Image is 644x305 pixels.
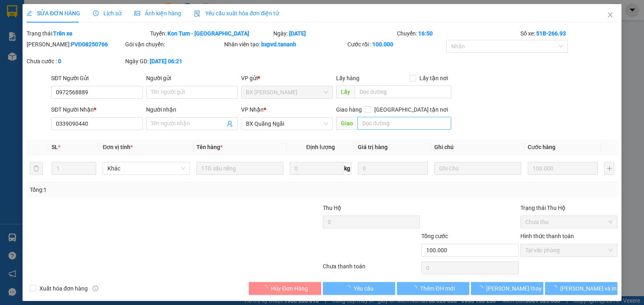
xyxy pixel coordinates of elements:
[51,74,143,83] div: SĐT Người Gửi
[149,29,273,38] div: Tuyến:
[196,162,283,175] input: VD: Bàn, Ghế
[27,57,124,66] div: Chưa cước :
[336,117,357,130] span: Giao
[418,30,433,37] b: 16:50
[528,144,555,150] span: Cước hàng
[604,162,614,175] button: plus
[371,105,451,114] span: [GEOGRAPHIC_DATA] tận nơi
[396,29,520,38] div: Chuyến:
[486,284,551,293] span: [PERSON_NAME] thay đổi
[27,10,32,16] span: edit
[343,162,351,175] span: kg
[52,144,58,150] span: SL
[434,162,521,175] input: Ghi Chú
[520,233,574,239] label: Hình thức thanh toán
[336,85,355,98] span: Lấy
[53,30,72,37] b: Trên xe
[354,284,374,293] span: Yêu cầu
[194,10,279,17] span: Yêu cầu xuất hóa đơn điện tử
[249,282,321,295] button: Hủy Đơn Hàng
[345,285,354,291] span: loading
[261,41,296,48] b: bxpvd.tananh
[227,120,233,127] span: user-add
[36,284,91,293] span: Xuất hóa đơn hàng
[241,106,264,113] span: VP Nhận
[322,262,421,276] div: Chưa thanh toán
[372,41,393,48] b: 100.000
[103,144,133,150] span: Đơn vị tính
[336,106,362,113] span: Giao hàng
[560,284,617,293] span: [PERSON_NAME] và In
[125,57,222,66] div: Ngày GD:
[125,40,222,49] div: Gói vận chuyển:
[536,30,566,37] b: 51B-266.93
[26,29,149,38] div: Trạng thái:
[416,74,451,83] span: Lấy tận nơi
[27,40,124,49] div: [PERSON_NAME]:
[421,233,448,239] span: Tổng cước
[107,162,185,174] span: Khác
[71,41,108,48] b: PVĐ08250766
[528,162,598,175] input: 0
[146,105,238,114] div: Người nhận
[599,4,621,27] button: Close
[358,162,428,175] input: 0
[358,144,388,150] span: Giá trị hàng
[431,139,524,155] th: Ghi chú
[150,58,182,64] b: [DATE] 06:21
[134,10,181,17] span: Ảnh kiện hàng
[306,144,335,150] span: Định lượng
[289,30,306,37] b: [DATE]
[411,285,420,291] span: loading
[520,29,618,38] div: Số xe:
[471,282,543,295] button: [PERSON_NAME] thay đổi
[58,58,61,64] b: 0
[146,74,238,83] div: Người gửi
[30,162,43,175] button: delete
[477,285,486,291] span: loading
[545,282,617,295] button: [PERSON_NAME] và In
[347,40,444,49] div: Cước rồi :
[27,10,80,17] span: SỬA ĐƠN HÀNG
[194,10,200,17] img: icon
[272,29,396,38] div: Ngày:
[551,285,560,291] span: loading
[246,86,328,98] span: BX Phạm Văn Đồng
[241,74,333,83] div: VP gửi
[134,10,140,16] span: picture
[355,85,452,98] input: Dọc đường
[420,284,454,293] span: Thêm ĐH mới
[397,282,469,295] button: Thêm ĐH mới
[196,144,223,150] span: Tên hàng
[520,203,617,212] div: Trạng thái Thu Hộ
[262,285,271,291] span: loading
[30,185,249,194] div: Tổng: 1
[224,40,346,49] div: Nhân viên tạo:
[525,244,613,256] span: Tại văn phòng
[93,286,98,291] span: info-circle
[93,10,99,16] span: clock-circle
[336,75,359,81] span: Lấy hàng
[323,282,395,295] button: Yêu cầu
[323,205,341,211] span: Thu Hộ
[93,10,122,17] span: Lịch sử
[167,30,249,37] b: Kon Tum - [GEOGRAPHIC_DATA]
[246,118,328,130] span: BX Quãng Ngãi
[271,284,308,293] span: Hủy Đơn Hàng
[51,105,143,114] div: SĐT Người Nhận
[607,12,613,18] span: close
[357,117,452,130] input: Dọc đường
[525,216,613,228] span: Chưa thu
